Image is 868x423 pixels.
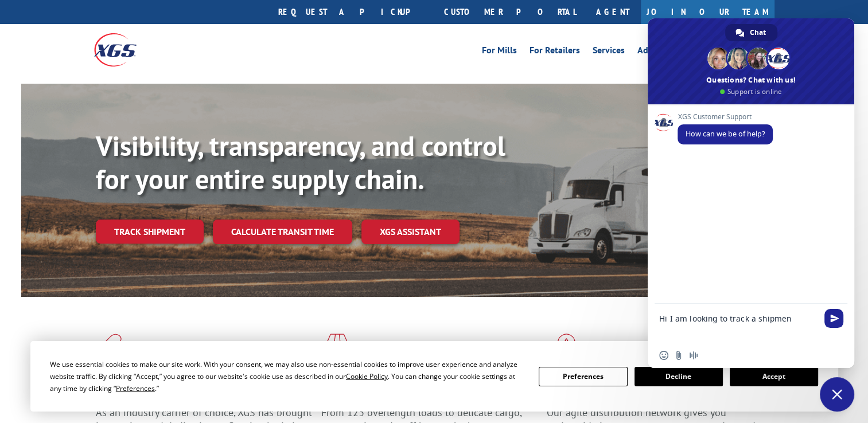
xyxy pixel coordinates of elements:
a: Calculate transit time [213,220,352,244]
span: XGS Customer Support [678,113,773,121]
a: Track shipment [96,220,204,244]
span: How can we be of help? [686,129,765,139]
img: xgs-icon-focused-on-flooring-red [321,334,348,363]
textarea: Compose your message... [659,304,820,343]
span: Insert an emoji [659,351,668,360]
button: Accept [730,367,818,386]
a: Services [593,46,625,58]
span: Cookie Policy [346,371,388,381]
a: For Mills [482,46,517,58]
a: Chat [725,24,777,41]
a: XGS ASSISTANT [361,220,460,244]
span: Preferences [116,383,155,393]
b: Visibility, transparency, and control for your entire supply chain. [96,128,505,197]
img: xgs-icon-total-supply-chain-intelligence-red [96,334,131,363]
span: Send [824,309,843,328]
button: Decline [635,367,723,386]
div: We use essential cookies to make our site work. With your consent, we may also use non-essential ... [50,358,525,394]
a: For Retailers [530,46,580,58]
a: Advantages [637,46,684,58]
button: Preferences [539,367,627,386]
img: xgs-icon-flagship-distribution-model-red [547,334,586,363]
span: Audio message [689,351,698,360]
a: Close chat [820,377,854,412]
span: Chat [750,24,766,41]
div: Cookie Consent Prompt [30,341,838,412]
span: Send a file [674,351,683,360]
